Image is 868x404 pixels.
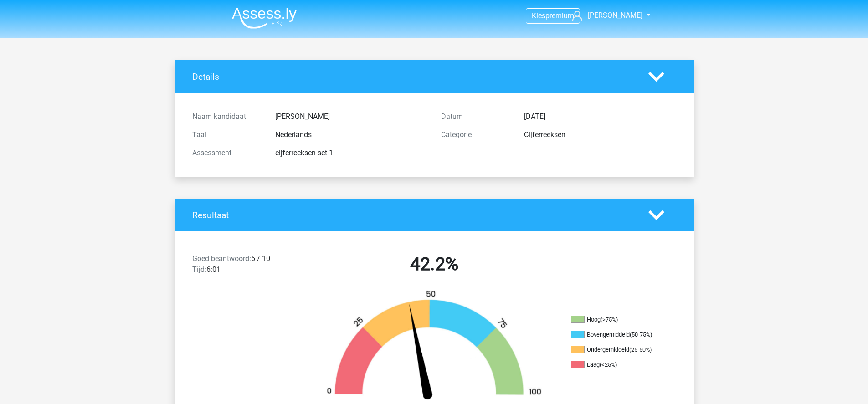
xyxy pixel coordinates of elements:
[192,210,635,220] h4: Resultaat
[317,253,552,275] h2: 42.2%
[185,253,310,279] div: 6 / 10 6:01
[192,265,206,274] span: Tijd:
[434,111,517,122] div: Datum
[571,316,662,324] li: Hoog
[192,254,251,263] span: Goed beantwoord:
[192,72,635,82] h4: Details
[232,7,297,29] img: Assessly
[629,346,652,353] div: (25-50%)
[268,129,434,140] div: Nederlands
[517,111,683,122] div: [DATE]
[545,11,574,20] span: premium
[588,11,642,20] span: [PERSON_NAME]
[569,10,643,21] a: [PERSON_NAME]
[630,331,652,338] div: (50-75%)
[571,361,662,369] li: Laag
[571,346,662,354] li: Ondergemiddeld
[601,316,618,323] div: (>75%)
[434,129,517,140] div: Categorie
[571,331,662,339] li: Bovengemiddeld
[532,11,545,20] span: Kies
[185,129,268,140] div: Taal
[268,148,434,159] div: cijferreeksen set 1
[600,361,617,368] div: (<25%)
[517,129,683,140] div: Cijferreeksen
[268,111,434,122] div: [PERSON_NAME]
[185,148,268,159] div: Assessment
[311,290,557,404] img: 42.b7149a039e20.png
[185,111,268,122] div: Naam kandidaat
[526,10,580,22] a: Kiespremium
